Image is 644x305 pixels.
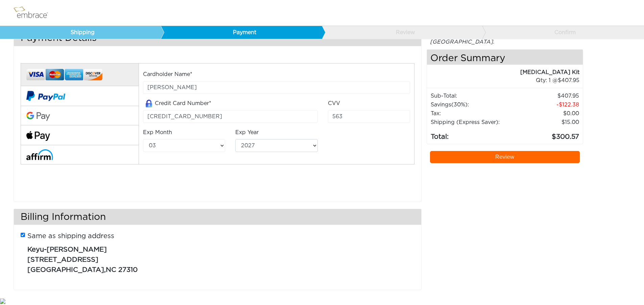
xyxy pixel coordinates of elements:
[435,76,580,84] div: 1 @
[451,102,468,107] span: (30%)
[12,4,56,21] img: logo.png
[430,127,512,142] td: Total:
[321,26,482,39] a: Review
[143,70,192,78] label: Cardholder Name*
[27,266,104,273] span: [GEOGRAPHIC_DATA]
[26,67,102,83] img: credit-cards.png
[430,109,512,118] td: Tax:
[143,128,172,136] label: Exp Month
[430,151,580,163] a: Review
[27,246,107,253] span: Keyu-[PERSON_NAME]
[26,149,53,160] img: affirm-logo.svg
[427,68,580,76] div: [MEDICAL_DATA] Kit
[512,127,580,142] td: 300.57
[482,26,643,39] a: Confirm
[235,128,259,136] label: Exp Year
[512,92,580,100] td: 407.95
[27,231,114,241] label: Same as shipping address
[14,209,421,225] h3: Billing Information
[427,50,583,65] h4: Order Summary
[430,118,512,127] td: Shipping (Express Saver):
[512,100,580,109] td: 122.38
[27,256,98,263] span: [STREET_ADDRESS]
[27,241,409,275] p: ,
[512,118,580,127] td: $15.00
[26,86,65,106] img: paypal-v2.png
[26,112,50,121] img: Google-Pay-Logo.svg
[26,131,50,141] img: fullApplePay.png
[512,109,580,118] td: 0.00
[328,99,340,107] label: CVV
[143,100,155,107] img: amazon-lock.png
[430,92,512,100] td: Sub-Total:
[161,26,321,39] a: Payment
[118,266,138,273] span: 27310
[558,78,579,83] span: 407.95
[106,266,116,273] span: NC
[430,100,512,109] td: Savings :
[143,99,211,108] label: Credit Card Number*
